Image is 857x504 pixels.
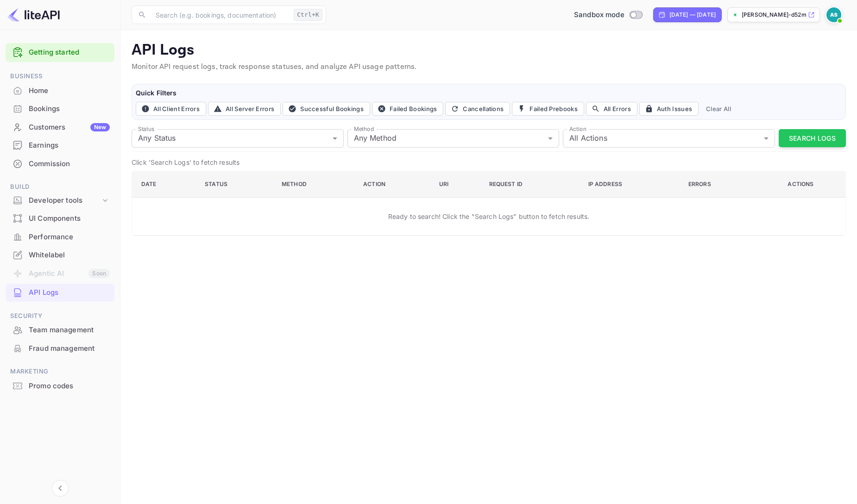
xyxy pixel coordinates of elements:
div: API Logs [29,287,110,298]
div: UI Components [29,213,110,224]
div: Bookings [6,100,114,118]
button: Failed Bookings [372,102,444,116]
a: Promo codes [6,377,114,394]
div: Developer tools [29,195,101,206]
th: URI [432,171,482,197]
div: Performance [29,232,110,243]
div: Fraud management [6,340,114,358]
span: Security [6,311,114,321]
a: Bookings [6,100,114,117]
div: Earnings [6,137,114,155]
span: Business [6,71,114,81]
div: Click to change the date range period [653,7,722,22]
div: Commission [6,155,114,173]
a: Getting started [29,47,110,58]
div: Fraud management [29,343,110,354]
div: Any Status [132,129,344,148]
div: Customers [29,122,110,133]
a: Fraud management [6,340,114,357]
h6: Quick Filters [136,88,842,98]
div: Commission [29,159,110,169]
th: Errors [681,171,758,197]
a: Whitelabel [6,246,114,263]
a: Home [6,82,114,99]
div: Team management [6,321,114,339]
div: Whitelabel [6,246,114,264]
a: Team management [6,321,114,338]
a: Performance [6,228,114,245]
th: Request ID [482,171,581,197]
span: Sandbox mode [574,10,624,20]
div: Earnings [29,140,110,151]
th: IP Address [581,171,681,197]
div: UI Components [6,210,114,228]
div: All Actions [563,129,775,148]
label: Method [354,125,374,133]
div: Bookings [29,104,110,114]
label: Action [569,125,586,133]
button: Failed Prebooks [512,102,584,116]
a: API Logs [6,284,114,301]
p: [PERSON_NAME]-d52m6.n... [742,11,806,19]
p: Monitor API request logs, track response statuses, and analyze API usage patterns. [132,62,846,73]
div: Ctrl+K [294,9,322,21]
th: Actions [758,171,846,197]
div: Performance [6,228,114,246]
button: Search Logs [779,129,846,147]
button: Successful Bookings [283,102,370,116]
a: Commission [6,155,114,172]
label: Status [138,125,154,133]
div: Switch to Production mode [570,10,646,20]
div: Team management [29,325,110,336]
div: Promo codes [6,377,114,395]
button: Auth Issues [639,102,699,116]
input: Search (e.g. bookings, documentation) [150,6,290,24]
button: All Server Errors [208,102,281,116]
p: Ready to search! Click the "Search Logs" button to fetch results. [388,212,590,221]
button: All Client Errors [136,102,206,116]
div: New [90,123,110,131]
a: Earnings [6,137,114,154]
div: API Logs [6,284,114,302]
div: Any Method [347,129,560,148]
span: Marketing [6,367,114,377]
div: Developer tools [6,193,114,209]
button: Cancellations [445,102,510,116]
th: Action [356,171,432,197]
img: LiteAPI logo [7,7,60,22]
div: Home [29,86,110,96]
a: UI Components [6,210,114,227]
div: CustomersNew [6,118,114,137]
p: Click 'Search Logs' to fetch results [132,157,846,167]
p: API Logs [132,41,846,60]
div: Getting started [6,43,114,62]
img: Ajitesh Shukla [826,7,841,22]
div: [DATE] — [DATE] [669,11,716,19]
div: Whitelabel [29,250,110,261]
th: Status [197,171,274,197]
th: Date [132,171,198,197]
a: CustomersNew [6,118,114,136]
button: Collapse navigation [52,480,69,497]
div: Home [6,82,114,100]
button: Clear All [702,102,735,116]
th: Method [274,171,356,197]
div: Promo codes [29,381,110,392]
span: Build [6,182,114,192]
button: All Errors [586,102,637,116]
